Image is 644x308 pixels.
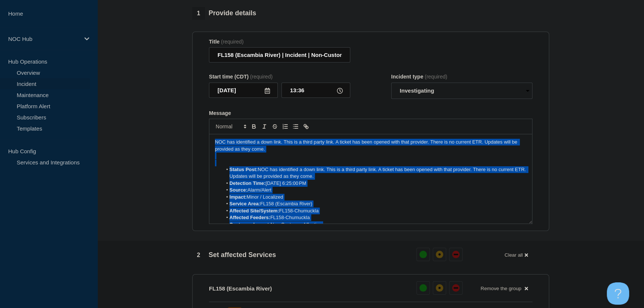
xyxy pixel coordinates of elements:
div: Provide details [192,7,256,20]
select: Incident type [391,83,532,99]
input: YYYY-MM-DD [209,83,278,98]
li: Alarm/Alert [222,187,527,193]
input: Title [209,47,350,62]
div: Incident type [391,74,532,80]
strong: Service Area: [229,201,260,206]
strong: Source: [229,187,247,193]
div: up [419,284,427,292]
div: Message [209,110,532,116]
strong: Impact: [229,194,247,200]
strong: Customer Impact: [229,222,271,227]
div: up [419,251,427,258]
button: Toggle strikethrough text [270,122,280,131]
div: affected [436,251,443,258]
span: (required) [250,74,273,80]
span: (required) [425,74,447,80]
span: 2 [192,249,205,262]
button: up [416,281,430,295]
div: affected [436,284,443,292]
li: FL158-Chumuckla [222,214,527,221]
li: Minor / Localized [222,194,527,200]
span: 1 [192,7,205,20]
strong: Status Post: [229,167,258,172]
span: Remove the group [480,286,521,291]
span: Font size [212,122,249,131]
strong: Affected Site/System: [229,208,279,214]
button: Clear all [500,248,532,262]
span: (required) [221,39,244,45]
div: down [452,284,460,292]
p: NOC has identified a down link. This is a third party link. A ticket has been opened with that pr... [215,139,527,153]
button: up [416,248,430,261]
div: Title [209,39,350,45]
div: down [452,251,460,258]
strong: Affected Feeders: [229,215,270,220]
button: affected [433,248,446,261]
button: Toggle link [301,122,311,131]
button: Toggle italic text [259,122,270,131]
button: Remove the group [476,281,532,296]
iframe: Help Scout Beacon - Open [607,282,629,305]
button: Toggle bulleted list [290,122,301,131]
div: Message [209,134,532,224]
button: affected [433,281,446,295]
strong: Detection Time: [229,180,265,186]
button: Toggle ordered list [280,122,290,131]
div: Start time (CDT) [209,74,350,80]
li: FL158 (Escambia River) [222,200,527,207]
li: [DATE] 6:25:00 PM [222,180,527,187]
li: FL158-Chumuckla [222,208,527,214]
button: down [449,248,463,261]
div: Set affected Services [192,249,276,262]
button: Toggle bold text [249,122,259,131]
p: NOC Hub [8,36,80,42]
p: FL158 (Escambia River) [209,285,272,292]
button: down [449,281,463,295]
input: HH:MM [281,83,350,98]
li: Non-Customer Affecting [222,221,527,228]
li: NOC has identified a down link. This is a third party link. A ticket has been opened with that pr... [222,166,527,180]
